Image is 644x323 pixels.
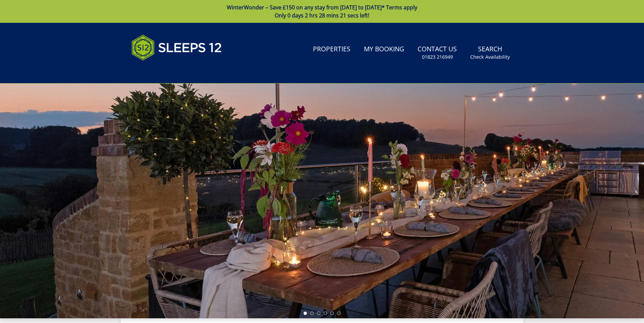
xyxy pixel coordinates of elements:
a: Contact Us01823 216949 [415,42,460,64]
small: Check Availability [470,54,510,60]
a: My Booking [361,42,407,57]
a: Properties [310,42,353,57]
iframe: Customer reviews powered by Trustpilot [128,68,199,74]
small: 01823 216949 [422,54,453,60]
span: Only 0 days 2 hrs 28 mins 21 secs left! [275,12,369,19]
img: Sleeps 12 [131,31,222,64]
a: SearchCheck Availability [468,42,513,64]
